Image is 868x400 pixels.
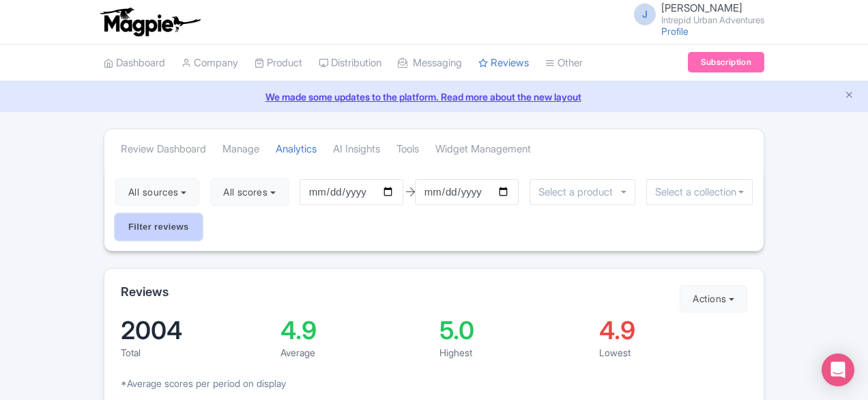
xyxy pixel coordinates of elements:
div: Lowest [599,345,748,360]
a: Other [545,44,583,82]
div: Open Intercom Messenger [822,354,854,386]
div: 5.0 [439,318,588,343]
input: Filter reviews [115,214,202,240]
a: We made some updates to the platform. Read more about the new layout [8,90,860,104]
a: Subscription [688,52,764,72]
a: Product [255,44,302,82]
input: Select a product [538,186,620,198]
a: Reviews [478,44,529,82]
a: J [PERSON_NAME] Intrepid Urban Adventures [626,3,764,25]
a: Analytics [276,131,317,168]
div: Total [121,345,270,360]
div: 4.9 [599,318,748,343]
div: Average [280,345,429,360]
p: *Average scores per period on display [121,376,747,390]
a: Messaging [398,44,462,82]
a: Widget Management [435,131,531,168]
a: Manage [222,131,259,168]
a: Profile [661,25,689,37]
a: Dashboard [104,44,165,82]
a: AI Insights [333,131,380,168]
button: Actions [680,285,747,312]
div: 2004 [121,318,270,343]
a: Company [182,44,238,82]
input: Select a collection [655,186,744,198]
a: Review Dashboard [121,131,206,168]
button: All scores [210,178,289,206]
small: Intrepid Urban Adventures [661,16,764,25]
a: Tools [396,131,419,168]
img: logo-ab69f6fb50320c5b225c76a69d11143b.png [97,7,203,37]
div: Highest [439,345,588,360]
h2: Reviews [121,285,169,299]
button: Close announcement [844,88,854,104]
div: 4.9 [280,318,429,343]
span: J [634,3,656,25]
button: All sources [115,178,199,206]
span: [PERSON_NAME] [661,1,742,14]
a: Distribution [319,44,381,82]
